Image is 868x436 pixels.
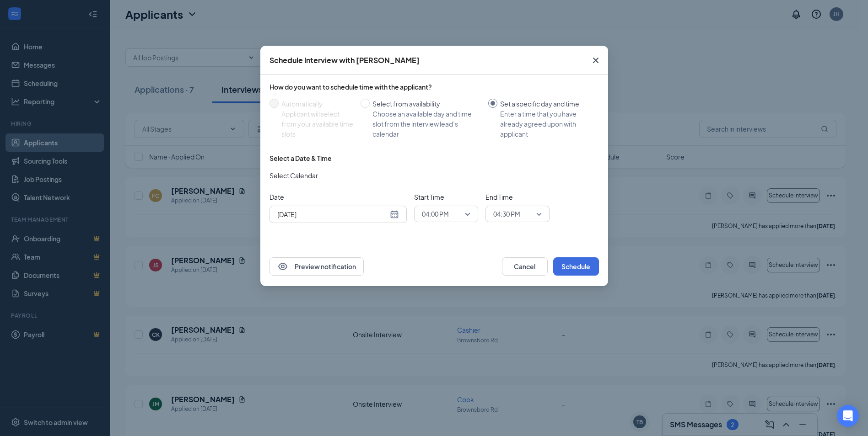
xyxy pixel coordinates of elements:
[590,55,601,66] svg: Cross
[277,209,388,219] input: Sep 16, 2025
[422,207,449,221] span: 04:00 PM
[500,99,592,109] div: Set a specific day and time
[500,109,592,139] div: Enter a time that you have already agreed upon with applicant
[583,46,608,75] button: Close
[277,261,288,272] svg: Eye
[270,192,407,202] span: Date
[270,82,599,91] div: How do you want to schedule time with the applicant?
[270,170,318,181] span: Select Calendar
[485,192,550,202] span: End Time
[270,55,420,65] div: Schedule Interview with [PERSON_NAME]
[493,207,520,221] span: 04:30 PM
[270,257,364,276] button: EyePreview notification
[281,109,353,139] div: Applicant will select from your available time slots
[414,192,478,202] span: Start Time
[502,257,548,276] button: Cancel
[553,257,599,276] button: Schedule
[837,405,859,427] div: Open Intercom Messenger
[372,99,481,109] div: Select from availability
[372,109,481,139] div: Choose an available day and time slot from the interview lead’s calendar
[281,99,353,109] div: Automatically
[270,154,332,163] div: Select a Date & Time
